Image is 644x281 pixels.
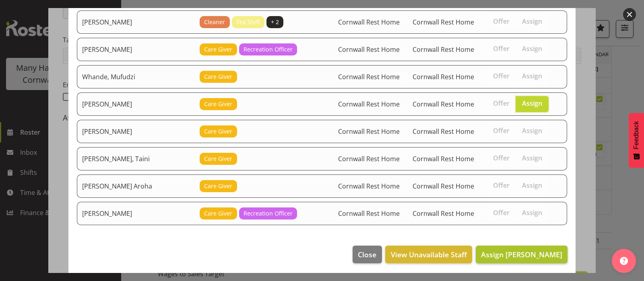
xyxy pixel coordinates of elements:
[338,72,400,81] span: Cornwall Rest Home
[244,209,293,218] span: Recreation Officer
[413,209,474,218] span: Cornwall Rest Home
[204,154,232,163] span: Care Giver
[493,181,510,189] span: Offer
[629,113,644,168] button: Feedback - Show survey
[338,154,400,163] span: Cornwall Rest Home
[77,38,195,61] td: [PERSON_NAME]
[522,17,542,25] span: Assign
[620,257,628,265] img: help-xxl-2.png
[633,121,640,149] span: Feedback
[522,209,542,217] span: Assign
[358,249,376,260] span: Close
[338,127,400,136] span: Cornwall Rest Home
[493,209,510,217] span: Offer
[204,18,225,27] span: Cleaner
[338,182,400,191] span: Cornwall Rest Home
[353,246,382,263] button: Close
[522,154,542,162] span: Assign
[413,18,474,27] span: Cornwall Rest Home
[413,100,474,109] span: Cornwall Rest Home
[77,120,195,143] td: [PERSON_NAME]
[493,72,510,80] span: Offer
[522,181,542,189] span: Assign
[522,45,542,53] span: Assign
[493,45,510,53] span: Offer
[204,182,232,191] span: Care Giver
[413,72,474,81] span: Cornwall Rest Home
[522,72,542,80] span: Assign
[338,18,400,27] span: Cornwall Rest Home
[77,10,195,34] td: [PERSON_NAME]
[204,45,232,54] span: Care Giver
[77,147,195,170] td: [PERSON_NAME], Taini
[413,182,474,191] span: Cornwall Rest Home
[338,100,400,109] span: Cornwall Rest Home
[493,127,510,135] span: Offer
[413,154,474,163] span: Cornwall Rest Home
[77,65,195,88] td: Whande, Mufudzi
[413,45,474,54] span: Cornwall Rest Home
[481,250,562,259] span: Assign [PERSON_NAME]
[338,209,400,218] span: Cornwall Rest Home
[493,154,510,162] span: Offer
[204,100,232,109] span: Care Giver
[338,45,400,54] span: Cornwall Rest Home
[244,45,293,54] span: Recreation Officer
[493,99,510,107] span: Offer
[236,18,260,27] span: Tea Shift
[77,174,195,198] td: [PERSON_NAME] Aroha
[204,127,232,136] span: Care Giver
[77,92,195,116] td: [PERSON_NAME]
[476,246,568,263] button: Assign [PERSON_NAME]
[391,249,467,260] span: View Unavailable Staff
[77,202,195,225] td: [PERSON_NAME]
[522,99,542,107] span: Assign
[522,127,542,135] span: Assign
[413,127,474,136] span: Cornwall Rest Home
[493,17,510,25] span: Offer
[204,209,232,218] span: Care Giver
[385,246,472,263] button: View Unavailable Staff
[271,18,279,27] span: + 2
[204,72,232,81] span: Care Giver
